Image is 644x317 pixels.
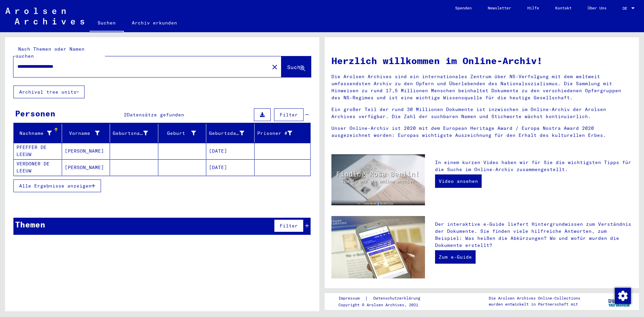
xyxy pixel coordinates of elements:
[274,219,304,232] button: Filter
[257,128,303,139] div: Prisoner #
[435,250,476,264] a: Zum e-Guide
[206,124,255,143] mat-header-cell: Geburtsdatum
[331,154,425,205] img: video.jpg
[206,159,255,175] mat-cell: [DATE]
[287,64,304,70] span: Suche
[62,143,110,159] mat-cell: [PERSON_NAME]
[5,8,84,24] img: Arolsen_neg.svg
[16,46,85,59] mat-label: Nach Themen oder Namen suchen
[110,124,158,143] mat-header-cell: Geburtsname
[615,288,631,304] img: Zustimmung ändern
[255,124,311,143] mat-header-cell: Prisoner #
[331,106,632,120] p: Ein großer Teil der rund 30 Millionen Dokumente ist inzwischen im Online-Archiv der Arolsen Archi...
[331,54,632,68] h1: Herzlich willkommen im Online-Archiv!
[280,223,298,229] span: Filter
[268,60,281,73] button: Clear
[161,128,206,139] div: Geburt‏
[13,179,101,192] button: Alle Ergebnisse anzeigen
[19,183,92,189] span: Alle Ergebnisse anzeigen
[368,295,428,302] a: Datenschutzerklärung
[113,130,148,137] div: Geburtsname
[14,159,62,175] mat-cell: VERDONER DE LEEUW
[15,107,55,119] div: Personen
[271,63,279,71] mat-icon: close
[124,112,127,118] span: 2
[62,124,110,143] mat-header-cell: Vorname
[161,130,196,137] div: Geburt‏
[257,130,292,137] div: Prisoner #
[338,295,428,302] div: |
[274,108,304,121] button: Filter
[16,130,52,137] div: Nachname
[14,143,62,159] mat-cell: PFEFFER DE LEEUW
[435,174,482,188] a: Video ansehen
[14,124,62,143] mat-header-cell: Nachname
[209,128,254,139] div: Geburtsdatum
[331,216,425,278] img: eguide.jpg
[65,128,110,139] div: Vorname
[338,302,428,308] p: Copyright © Arolsen Archives, 2021
[489,301,580,307] p: wurden entwickelt in Partnerschaft mit
[607,293,632,310] img: yv_logo.png
[338,295,365,302] a: Impressum
[62,159,110,175] mat-cell: [PERSON_NAME]
[331,125,632,139] p: Unser Online-Archiv ist 2020 mit dem European Heritage Award / Europa Nostra Award 2020 ausgezeic...
[489,295,580,301] p: Die Arolsen Archives Online-Collections
[281,56,311,77] button: Suche
[331,73,632,101] p: Die Arolsen Archives sind ein internationales Zentrum über NS-Verfolgung mit dem weltweit umfasse...
[16,128,62,139] div: Nachname
[435,221,632,249] p: Der interaktive e-Guide liefert Hintergrundwissen zum Verständnis der Dokumente. Sie finden viele...
[65,130,100,137] div: Vorname
[113,128,158,139] div: Geburtsname
[13,86,85,98] button: Archival tree units
[90,15,124,32] a: Suchen
[209,130,244,137] div: Geburtsdatum
[206,143,255,159] mat-cell: [DATE]
[623,6,630,11] span: DE
[280,112,298,118] span: Filter
[15,218,45,230] div: Themen
[158,124,207,143] mat-header-cell: Geburt‏
[435,159,632,173] p: In einem kurzen Video haben wir für Sie die wichtigsten Tipps für die Suche im Online-Archiv zusa...
[127,112,184,118] span: Datensätze gefunden
[124,15,185,31] a: Archiv erkunden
